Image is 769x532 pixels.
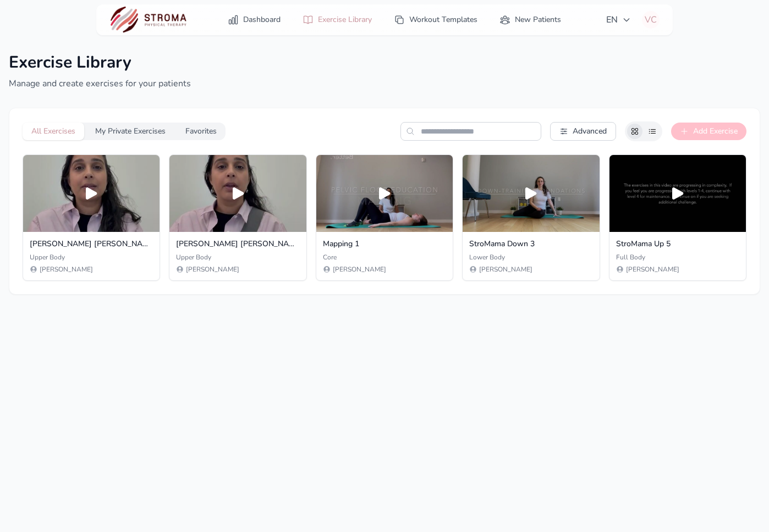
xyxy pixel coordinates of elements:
h3: Chin Tuck [30,239,153,250]
button: My Private Exercises [86,123,174,140]
span: Advanced [573,126,607,137]
button: EN [600,9,638,31]
p: Manage and create exercises for your patients [9,77,760,90]
a: Workout Templates [387,10,484,30]
span: Lower Body [469,253,505,262]
span: [PERSON_NAME] [333,265,386,274]
img: STROMA logo [109,4,189,35]
span: [PERSON_NAME] [479,265,532,274]
span: Core [323,253,337,262]
span: Upper Body [30,253,65,262]
span: Upper Body [176,253,211,262]
a: Dashboard [221,10,287,30]
h3: StroMama Down 3 [469,239,592,250]
span: EN [606,13,631,26]
button: Advanced [550,122,616,141]
button: Add Exercise [671,123,746,140]
h1: Exercise Library [9,53,760,73]
span: [PERSON_NAME] [626,265,679,274]
h3: StroMama Up 5 [616,239,739,250]
span: Full Body [616,253,645,262]
button: VC [642,11,660,29]
span: [PERSON_NAME] [186,265,239,274]
a: New Patients [493,10,568,30]
button: All Exercises [23,123,84,140]
button: Favorites [177,123,226,140]
span: [PERSON_NAME] [40,265,93,274]
h3: Chin Tuck w/ Rotation [176,239,299,250]
a: Exercise Library [296,10,378,30]
h3: Mapping 1 [323,239,446,250]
